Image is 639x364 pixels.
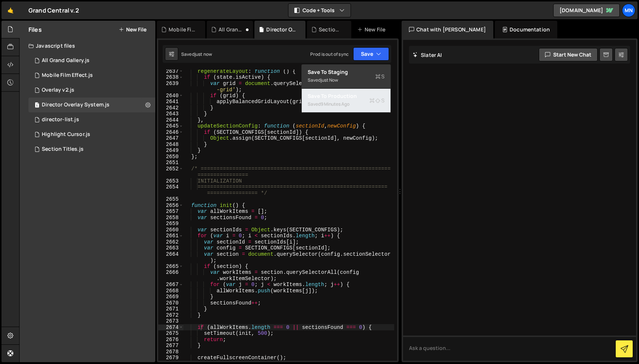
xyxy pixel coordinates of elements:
div: 2645 [158,123,183,129]
div: 2644 [158,117,183,123]
button: Save to StagingS Savedjust now [302,65,390,89]
div: Saved [308,100,385,109]
div: 2649 [158,147,183,154]
div: 2650 [158,154,183,160]
button: Code + Tools [288,4,351,17]
div: Saved [308,76,385,85]
div: Director Overlay System.js [42,102,109,108]
div: 2677 [158,343,183,349]
div: 2669 [158,294,183,300]
span: 1 [35,103,39,109]
div: Saved [181,51,212,57]
span: S [369,97,385,104]
div: 9 minutes ago [321,101,349,107]
div: 2673 [158,318,183,324]
div: 2671 [158,306,183,312]
div: 2648 [158,142,183,148]
div: 2664 [158,251,183,263]
div: 2647 [158,135,183,142]
div: 2659 [158,221,183,227]
div: Grand Central v.2 [28,6,79,15]
div: 2662 [158,239,183,245]
div: 15298/47702.js [28,68,155,83]
div: director-list.js [42,116,79,123]
a: [DOMAIN_NAME] [553,4,620,17]
div: 2642 [158,105,183,111]
div: 15298/43578.js [28,53,155,68]
div: just now [195,51,212,57]
div: 2675 [158,330,183,337]
div: 2652 [158,166,183,178]
div: 15298/42891.js [28,98,155,112]
div: Highlight Cursor.js [42,131,90,138]
div: Save to Production [308,92,385,100]
div: 2667 [158,282,183,288]
span: S [375,73,385,80]
div: All Grand Gallery.js [42,57,89,64]
div: 15298/43117.js [28,127,155,142]
div: All Grand Gallery.js [219,26,244,33]
div: 2663 [158,245,183,251]
h2: Slater AI [413,51,442,58]
div: Director Overlay System.js [266,26,297,33]
div: Documentation [495,21,557,38]
div: 2657 [158,208,183,215]
div: 2674 [158,324,183,331]
button: Start new chat [539,48,598,61]
div: 2654 [158,184,183,196]
button: New File [119,27,146,33]
div: 2670 [158,300,183,306]
div: Overlay v2.js [42,87,74,93]
div: 2658 [158,215,183,221]
div: 2641 [158,99,183,105]
div: Section Titles.js [42,146,84,153]
div: 2656 [158,203,183,209]
div: 2640 [158,93,183,99]
a: 🤙 [1,1,20,19]
div: 15298/45944.js [28,83,155,98]
div: 15298/40379.js [28,112,155,127]
div: 2651 [158,160,183,166]
div: 2676 [158,337,183,343]
div: 2643 [158,111,183,117]
div: Mobile Film Effect.js [42,72,93,79]
div: Prod is out of sync [310,51,349,57]
button: Save [353,47,389,61]
div: 2637 [158,68,183,75]
div: 2672 [158,312,183,319]
div: Mobile Film Effect.js [169,26,196,33]
div: Chat with [PERSON_NAME] [402,21,493,38]
div: 2660 [158,227,183,233]
div: 2653 [158,178,183,184]
div: 2638 [158,74,183,81]
div: 2661 [158,233,183,239]
div: Section Titles.js [319,26,342,33]
div: Javascript files [20,38,155,53]
div: 2646 [158,129,183,136]
button: Save to ProductionS Saved9 minutes ago [302,89,390,113]
div: 2678 [158,349,183,355]
div: 15298/40223.js [28,142,155,157]
div: 2665 [158,263,183,270]
h2: Files [28,25,42,34]
div: New File [357,26,388,33]
div: 2679 [158,355,183,361]
div: 2639 [158,81,183,93]
a: MN [622,4,635,17]
div: 2655 [158,196,183,203]
div: just now [321,77,338,83]
div: 2666 [158,269,183,282]
div: 2668 [158,288,183,294]
div: Save to Staging [308,68,385,76]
